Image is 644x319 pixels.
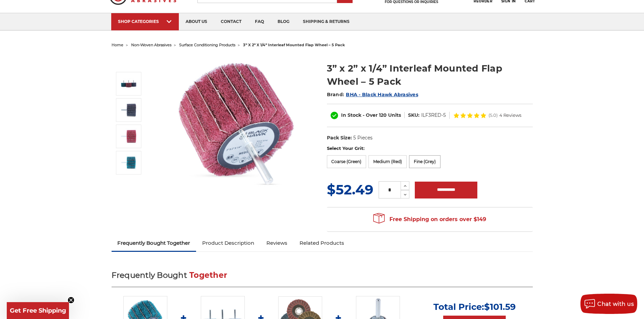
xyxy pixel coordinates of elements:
span: Units [388,112,401,118]
button: Close teaser [68,297,74,303]
img: Green 3” x 2” x ¼” Interleaf Mounted Flap Wheel [120,154,137,171]
span: Get Free Shipping [10,307,66,314]
dt: SKU: [408,112,420,119]
span: $101.59 [484,301,516,312]
span: 120 [379,112,387,118]
a: BHA - Black Hawk Abrasives [346,91,418,98]
span: Free Shipping on orders over $149 [373,213,486,226]
span: In Stock [341,112,361,118]
span: Brand: [327,91,344,98]
a: Reviews [260,236,293,250]
p: Total Price: [433,301,516,312]
label: Select Your Grit: [327,145,533,152]
a: blog [271,13,296,30]
a: Product Description [196,236,260,250]
a: contact [214,13,248,30]
span: Chat with us [597,301,634,307]
span: Frequently Bought [112,270,187,280]
img: 3” x 2” x 1/4” Interleaf Mounted Flap Wheel – 5 Pack [120,75,137,92]
a: home [112,43,123,47]
span: (5.0) [488,113,498,117]
a: surface conditioning products [179,43,235,47]
dd: ILF3RED-5 [421,112,446,119]
img: Red 3” x 2” x ¼” Interleaf Mounted Flap Wheel [120,128,137,145]
a: shipping & returns [296,13,356,30]
span: - Over [363,112,378,118]
span: 3” x 2” x 1/4” interleaf mounted flap wheel – 5 pack [243,43,345,47]
h1: 3” x 2” x 1/4” Interleaf Mounted Flap Wheel – 5 Pack [327,62,533,88]
img: Grey 3” x 2” x ¼” Interleaf Mounted Flap Wheel [120,102,137,118]
a: Frequently Bought Together [112,236,196,250]
span: 4 Reviews [499,113,521,117]
a: non-woven abrasives [131,43,171,47]
span: Together [189,270,227,280]
dd: 5 Pieces [353,134,373,141]
a: Related Products [293,236,350,250]
dt: Pack Size: [327,134,352,141]
div: Get Free ShippingClose teaser [7,302,69,319]
a: about us [179,13,214,30]
span: $52.49 [327,181,373,198]
img: 3” x 2” x 1/4” Interleaf Mounted Flap Wheel – 5 Pack [169,55,305,190]
div: SHOP CATEGORIES [118,19,172,24]
a: faq [248,13,271,30]
button: Chat with us [580,294,637,314]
